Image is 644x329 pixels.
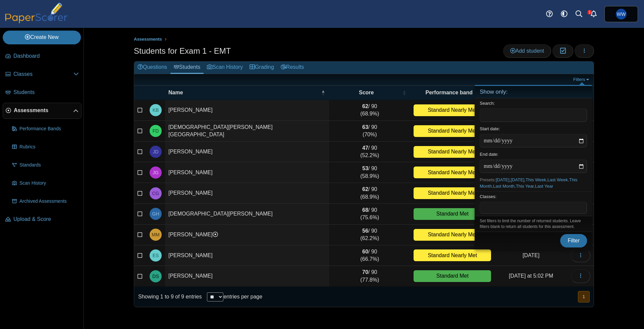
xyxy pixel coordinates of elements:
a: [DATE] [511,177,525,182]
b: 56 [362,228,368,234]
td: [PERSON_NAME] [165,245,329,266]
td: / 90 (68.9%) [329,183,410,204]
b: 68 [362,207,368,213]
time: Sep 16, 2025 at 5:02 PM [509,273,553,279]
div: Start date: [475,124,592,149]
a: Performance Bands [9,121,82,137]
td: / 90 (70%) [329,121,410,142]
b: 62 [362,103,368,109]
button: Filter [560,234,587,247]
a: This Week [526,177,546,182]
span: Filter [568,238,580,243]
span: Rubrics [19,144,79,150]
span: Students [13,89,79,96]
td: [DEMOGRAPHIC_DATA][PERSON_NAME][GEOGRAPHIC_DATA] [165,121,329,142]
span: Presets: , , , , , , , [480,177,577,188]
span: Score [359,90,374,95]
div: Showing 1 to 9 of 9 entries [134,287,202,307]
a: Last Year [535,184,553,189]
span: Assessments [14,107,73,114]
td: / 90 (58.9%) [329,162,410,183]
div: End date: [475,149,592,175]
span: Classes [13,70,73,78]
a: Assessments [132,35,164,44]
h4: Show only: [475,86,592,98]
a: Classes [3,66,82,83]
span: Score : Activate to sort [402,86,406,100]
span: Performance band [426,90,473,95]
a: Archived Assessments [9,193,82,209]
button: 1 [578,291,590,302]
label: Search: [480,101,495,106]
span: Upload & Score [13,216,79,223]
label: entries per page [223,294,262,299]
span: Kaylee Bruner [153,108,159,112]
div: Set filters to limit the number of returned students. Leave filters blank to return all students ... [475,216,592,232]
a: Grading [246,61,277,74]
div: Standard Nearly Met [414,104,491,116]
span: Dashboard [13,52,79,60]
div: Standard Met [414,270,491,282]
time: Jul 12, 2025 at 4:55 PM [523,252,539,258]
a: Upload & Score [3,211,82,228]
b: 47 [362,145,368,151]
a: Dashboard [3,48,82,64]
td: [PERSON_NAME] [165,266,329,287]
a: PaperScorer [3,18,70,24]
b: 62 [362,186,368,192]
a: Assessments [3,103,82,119]
a: Add student [503,44,551,58]
td: [PERSON_NAME] [165,100,329,121]
td: [PERSON_NAME] [165,183,329,204]
a: Last Week [547,177,568,182]
td: / 90 (52.2%) [329,142,410,162]
span: Name [168,90,183,95]
div: Standard Nearly Met [414,125,491,137]
a: Students [170,61,204,74]
span: Desiree Serrano [152,274,159,279]
span: Joseph Dominguez [153,149,158,154]
a: Standards [9,157,82,173]
td: [PERSON_NAME] [165,162,329,183]
a: This Month [480,177,577,188]
a: This Year [516,184,534,189]
span: Add student [510,48,544,54]
span: Performance Bands [19,126,79,132]
span: Christopher Gauthier [152,191,159,196]
nav: pagination [577,291,590,302]
td: / 90 (75.6%) [329,204,410,225]
span: Justin Garcia [153,170,159,175]
a: Scan History [204,61,246,74]
a: Results [277,61,307,74]
a: Scan History [9,175,82,191]
a: Last Month [493,184,515,189]
h1: Students for Exam 1 - EMT [134,45,231,57]
td: [PERSON_NAME] [165,225,329,245]
span: Archived Assessments [19,198,79,205]
div: Classes: [475,191,592,216]
b: 63 [362,124,368,130]
div: Standard Nearly Met [414,249,491,261]
b: 70 [362,269,368,275]
a: William Whitney [604,6,638,22]
span: Assessments [134,37,162,42]
a: Students [3,85,82,101]
a: Rubrics [9,139,82,155]
a: Questions [134,61,170,74]
div: Standard Nearly Met [414,167,491,178]
div: Standard Met [414,208,491,220]
span: Francia DeJesus [153,129,159,133]
img: PaperScorer [3,3,70,23]
td: / 90 (66.7%) [329,245,410,266]
div: Standard Nearly Met [414,229,491,241]
tags: ​ [480,202,587,214]
a: Create New [3,31,81,44]
a: Alerts [586,7,601,21]
td: [DEMOGRAPHIC_DATA][PERSON_NAME] [165,204,329,225]
div: Standard Nearly Met [414,187,491,199]
span: Scan History [19,180,79,187]
span: Grant Huguenin [152,211,159,216]
span: Enrique Salinas [153,253,159,258]
td: / 90 (77.8%) [329,266,410,287]
div: Standard Nearly Met [414,146,491,158]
